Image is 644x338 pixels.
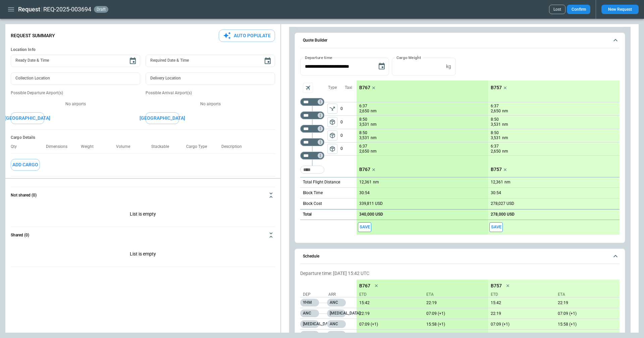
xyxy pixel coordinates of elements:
p: 2,650 [359,149,369,154]
div: Too short [300,111,324,119]
p: 05/09/2025 [357,300,421,305]
p: ANC [327,320,346,328]
p: No airports [11,101,140,107]
p: 0 [340,143,357,155]
p: nm [502,149,508,154]
p: 05/09/2025 [555,300,620,305]
p: 06/09/2025 [357,332,421,337]
p: B757 [491,167,502,172]
h1: Request [18,5,40,13]
p: Total Flight Distance [303,179,340,185]
p: nm [502,135,508,141]
p: List is empty [11,203,275,227]
p: nm [502,108,508,114]
span: Save this aircraft quote and copy details to clipboard [489,222,503,232]
div: Not shared (0) [11,243,275,267]
p: No airports [146,101,275,107]
button: [GEOGRAPHIC_DATA] [11,112,44,124]
p: Dep [303,292,326,297]
p: 0 [340,116,357,129]
button: Confirm [567,5,590,14]
span: package_2 [329,132,336,139]
p: 3,531 [491,135,501,141]
span: Type of sector [327,130,337,140]
p: ETD [359,292,421,297]
div: Not shared (0) [11,203,275,227]
p: Qty [11,144,22,149]
p: Volume [116,144,136,149]
p: Possible Arrival Airport(s) [146,90,275,96]
p: 0 [340,129,357,142]
label: Departure time [305,55,332,60]
p: 278,027 USD [491,201,514,206]
p: 6:37 [359,144,367,149]
p: 8:50 [491,117,499,122]
p: Type [328,85,337,91]
button: Shared (0) [11,227,275,243]
p: 05/09/2025 [357,311,421,316]
button: [GEOGRAPHIC_DATA] [146,112,179,124]
p: 3,531 [359,135,369,141]
h6: Location Info [11,47,275,52]
p: 6:37 [491,104,499,109]
p: 06/09/2025 [424,322,488,327]
button: Save [489,222,503,232]
p: 2,650 [359,108,369,114]
p: 339,811 USD [359,201,383,206]
p: 340,000 USD [359,212,383,217]
p: Cargo Type [186,144,212,149]
button: Auto Populate [219,30,275,42]
p: 06/09/2025 [488,332,552,337]
p: Block Cost [303,201,322,207]
p: 2,650 [491,108,501,114]
span: Save this aircraft quote and copy details to clipboard [358,222,371,232]
button: left aligned [327,130,337,140]
p: Taxi [345,85,352,91]
p: 8:50 [359,130,367,135]
p: Block Time [303,190,323,196]
button: Choose date [126,54,140,68]
button: left aligned [327,104,337,114]
div: Too short [300,152,324,160]
p: 05/09/2025 [424,300,488,305]
p: Stackable [151,144,174,149]
button: left aligned [327,117,337,127]
button: Add Cargo [11,159,40,171]
h6: Cargo Details [11,135,275,140]
p: 06/09/2025 [424,332,488,337]
span: Type of sector [327,144,337,154]
p: nm [504,179,511,185]
div: Too short [300,138,324,146]
p: ETA [555,292,617,297]
p: 3,531 [359,122,369,127]
p: ETD [491,292,552,297]
p: 06/09/2025 [424,311,488,316]
p: 06/09/2025 [488,322,552,327]
p: ANC [327,299,346,306]
p: 30:54 [359,190,370,195]
p: 05/09/2025 [488,311,552,316]
button: Save [358,222,371,232]
p: nm [371,135,377,141]
p: List is empty [11,243,275,267]
p: kg [446,64,451,69]
p: Arr [328,292,352,297]
p: Dimensions [46,144,73,149]
p: 12,361 [491,180,503,185]
p: 06/09/2025 [357,322,421,327]
p: 6:37 [359,104,367,109]
p: nm [373,179,379,185]
button: Lost [549,5,566,14]
p: 8:50 [359,117,367,122]
p: B767 [359,167,370,172]
p: 30:54 [491,190,501,195]
p: [MEDICAL_DATA] [300,320,319,328]
span: package_2 [329,146,336,152]
div: Quote Builder [300,58,620,235]
button: New Request [601,5,639,14]
button: Schedule [300,249,620,264]
h6: Quote Builder [303,38,327,43]
p: 8:50 [491,130,499,135]
p: 12,361 [359,180,372,185]
p: nm [371,108,377,114]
